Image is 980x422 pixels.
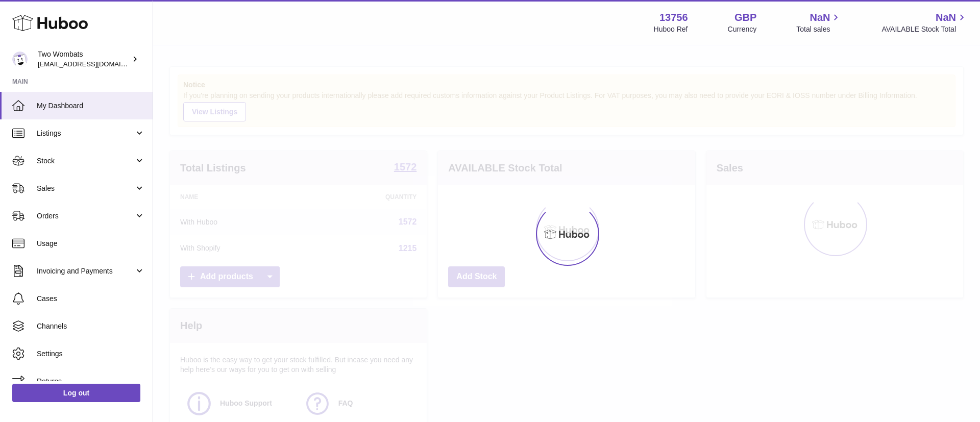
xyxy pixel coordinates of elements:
div: Currency [728,24,757,34]
span: NaN [936,11,956,24]
img: internalAdmin-13756@internal.huboo.com [12,52,28,67]
span: Channels [37,321,145,331]
span: AVAILABLE Stock Total [881,24,968,34]
span: [EMAIL_ADDRESS][DOMAIN_NAME] [38,60,150,68]
span: My Dashboard [37,101,145,111]
a: Log out [12,384,140,402]
span: NaN [810,11,830,24]
strong: GBP [734,11,756,24]
span: Stock [37,156,134,166]
span: Orders [37,211,134,221]
strong: 13756 [659,11,688,24]
span: Invoicing and Payments [37,266,134,276]
span: Listings [37,129,134,138]
a: NaN AVAILABLE Stock Total [881,11,968,34]
a: NaN Total sales [796,11,842,34]
span: Settings [37,349,145,359]
span: Total sales [796,24,842,34]
span: Returns [37,377,145,386]
span: Cases [37,294,145,304]
span: Usage [37,239,145,249]
span: Sales [37,184,134,193]
div: Two Wombats [38,49,130,69]
div: Huboo Ref [654,24,688,34]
